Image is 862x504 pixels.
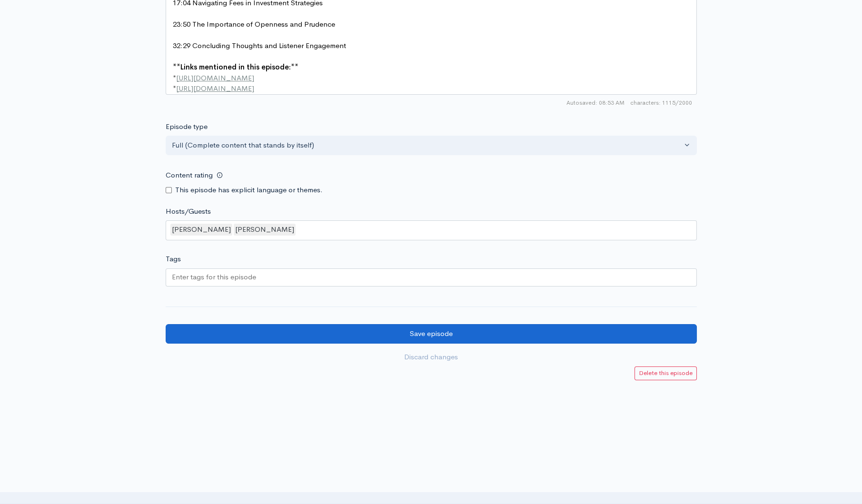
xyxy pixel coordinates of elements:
[166,324,697,344] input: Save episode
[166,206,211,217] label: Hosts/Guests
[176,84,254,93] span: [URL][DOMAIN_NAME]
[180,62,291,71] span: Links mentioned in this episode:
[639,369,693,377] small: Delete this episode
[176,73,254,82] span: [URL][DOMAIN_NAME]
[166,347,697,367] a: Discard changes
[175,185,323,196] label: This episode has explicit language or themes.
[566,99,624,107] span: Autosaved: 08:53 AM
[166,121,208,132] label: Episode type
[173,20,335,29] span: 23:50 The Importance of Openness and Prudence
[166,136,697,155] button: Full (Complete content that stands by itself)
[170,224,232,236] div: [PERSON_NAME]
[173,41,346,50] span: 32:29 Concluding Thoughts and Listener Engagement
[234,224,296,236] div: [PERSON_NAME]
[172,272,258,283] input: Enter tags for this episode
[172,140,682,151] div: Full (Complete content that stands by itself)
[630,99,692,107] span: 1115/2000
[166,254,181,265] label: Tags
[166,166,213,185] label: Content rating
[634,366,697,380] a: Delete this episode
